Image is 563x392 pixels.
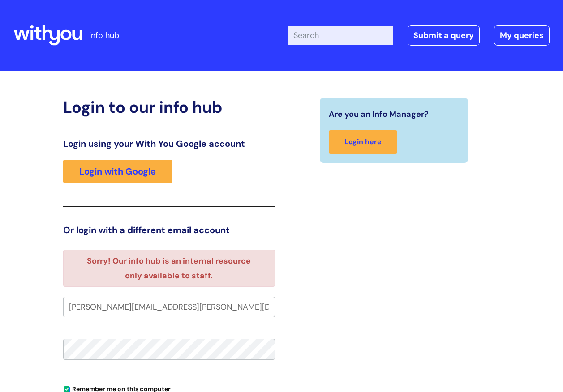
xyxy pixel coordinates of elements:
li: Sorry! Our info hub is an internal resource only available to staff. [79,254,259,283]
a: My queries [494,25,550,46]
input: Your e-mail address [63,297,275,317]
h2: Login to our info hub [63,98,275,117]
a: Login here [329,130,397,154]
span: Are you an Info Manager? [329,107,429,121]
h3: Login using your With You Google account [63,138,275,149]
h3: Or login with a different email account [63,225,275,235]
input: Search [288,26,393,45]
a: Submit a query [408,25,480,46]
p: info hub [89,28,119,43]
a: Login with Google [63,160,172,183]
